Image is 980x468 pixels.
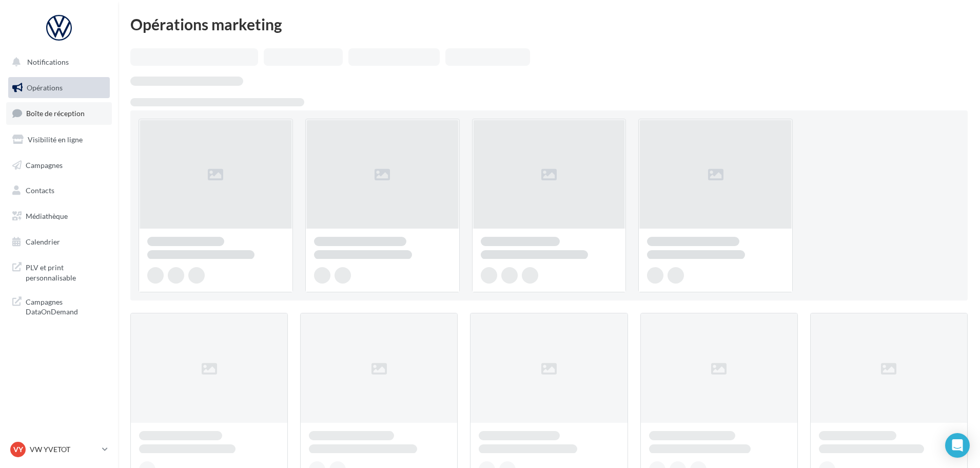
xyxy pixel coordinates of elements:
span: Visibilité en ligne [28,135,83,144]
span: PLV et print personnalisable [26,260,106,283]
div: Open Intercom Messenger [945,433,970,458]
span: Campagnes DataOnDemand [26,295,106,317]
span: Opérations [27,83,63,92]
a: Campagnes DataOnDemand [6,291,112,321]
a: PLV et print personnalisable [6,256,112,287]
span: Campagnes [26,160,63,169]
a: VY VW YVETOT [8,440,110,459]
a: Calendrier [6,231,112,253]
a: Médiathèque [6,205,112,227]
span: Médiathèque [26,212,68,220]
button: Notifications [6,51,108,73]
a: Visibilité en ligne [6,129,112,151]
span: Contacts [26,186,54,195]
p: VW YVETOT [30,444,98,455]
span: Calendrier [26,237,60,246]
a: Campagnes [6,155,112,176]
span: Boîte de réception [26,109,85,118]
a: Opérations [6,77,112,99]
a: Boîte de réception [6,102,112,124]
div: Opérations marketing [130,16,968,32]
a: Contacts [6,180,112,201]
span: VY [13,444,23,455]
span: Notifications [27,58,69,66]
